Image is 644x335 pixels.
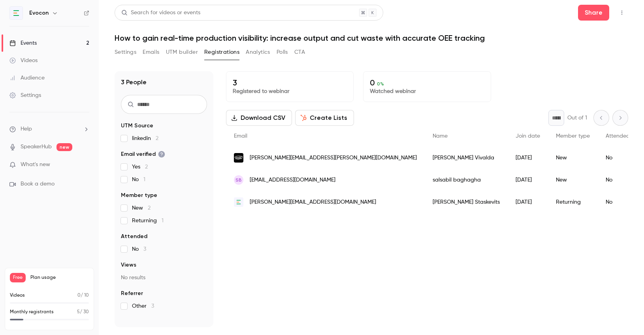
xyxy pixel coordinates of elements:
[233,87,347,95] p: Registered to webinar
[10,309,54,316] p: Monthly registrants
[9,57,38,64] div: Videos
[516,133,540,139] span: Join date
[121,122,207,310] section: facet-groups
[548,147,598,169] div: New
[121,233,147,240] span: Attended
[29,9,49,17] h6: Evocon
[508,191,548,213] div: [DATE]
[250,198,376,206] span: [PERSON_NAME][EMAIL_ADDRESS][DOMAIN_NAME]
[548,191,598,213] div: Returning
[162,218,164,223] span: 1
[77,292,89,299] p: / 10
[377,81,384,87] span: 0 %
[132,245,146,253] span: No
[556,133,590,139] span: Member type
[143,46,159,59] button: Emails
[132,217,164,225] span: Returning
[115,33,628,43] h1: How to gain real-time production visibility: increase output and cut waste with accurate OEE trac...
[121,274,207,282] p: No results
[132,204,151,212] span: New
[21,180,55,188] span: Book a demo
[121,191,157,199] span: Member type
[132,134,158,142] span: linkedin
[56,143,72,151] span: new
[77,293,81,298] span: 0
[132,176,145,184] span: No
[295,110,354,126] button: Create Lists
[433,133,448,139] span: Name
[204,46,239,59] button: Registrations
[121,261,136,269] span: Views
[606,133,630,139] span: Attended
[425,147,508,169] div: [PERSON_NAME] Vivalda
[143,246,146,252] span: 3
[115,46,136,59] button: Settings
[234,153,243,163] img: tonitto.com
[151,303,154,309] span: 3
[250,154,417,162] span: [PERSON_NAME][EMAIL_ADDRESS][PERSON_NAME][DOMAIN_NAME]
[143,177,145,182] span: 1
[370,78,484,87] p: 0
[9,39,37,47] div: Events
[578,5,609,21] button: Share
[598,191,638,213] div: No
[145,164,148,170] span: 2
[121,122,153,130] span: UTM Source
[234,197,243,207] img: evocon.com
[234,133,247,139] span: Email
[121,290,143,297] span: Referrer
[121,150,165,158] span: Email verified
[370,87,484,95] p: Watched webinar
[21,143,52,151] a: SpeakerHub
[132,302,154,310] span: Other
[598,147,638,169] div: No
[425,191,508,213] div: [PERSON_NAME] Staskevits
[166,46,198,59] button: UTM builder
[246,46,270,59] button: Analytics
[233,78,347,87] p: 3
[148,205,151,211] span: 2
[425,169,508,191] div: salsabil baghagha
[508,169,548,191] div: [DATE]
[277,46,288,59] button: Polls
[21,125,32,133] span: Help
[10,7,23,19] img: Evocon
[9,125,89,133] li: help-dropdown-opener
[30,274,89,281] span: Plan usage
[10,292,25,299] p: Videos
[132,163,148,171] span: Yes
[598,169,638,191] div: No
[121,78,147,87] h1: 3 People
[548,169,598,191] div: New
[121,9,200,17] div: Search for videos or events
[250,176,335,184] span: [EMAIL_ADDRESS][DOMAIN_NAME]
[21,161,50,169] span: What's new
[567,114,587,122] p: Out of 1
[9,74,45,82] div: Audience
[508,147,548,169] div: [DATE]
[235,176,242,184] span: sb
[9,91,41,99] div: Settings
[226,110,292,126] button: Download CSV
[294,46,305,59] button: CTA
[156,136,158,141] span: 2
[10,273,26,282] span: Free
[77,310,80,314] span: 5
[77,309,89,316] p: / 30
